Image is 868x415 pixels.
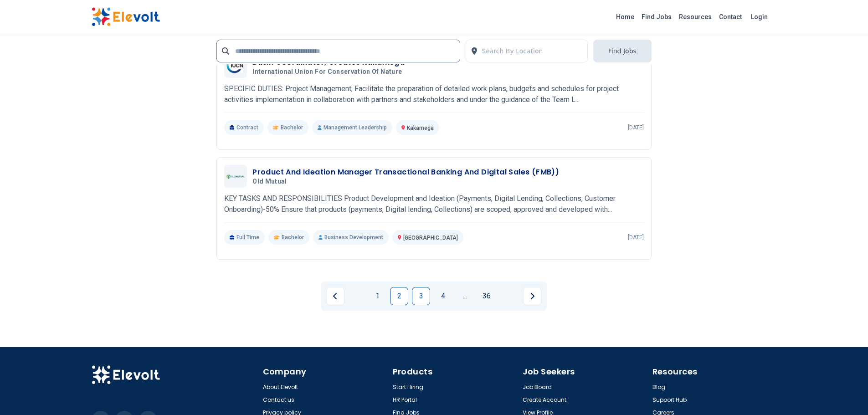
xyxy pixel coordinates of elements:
ul: Pagination [326,287,541,305]
span: International Union for Conservation of Nature [252,68,402,76]
a: Page 1 [368,287,386,305]
h4: Company [263,365,387,378]
a: Contact [715,10,745,24]
a: Create Account [523,396,566,404]
button: Find Jobs [593,40,652,62]
iframe: Advertisement [92,15,206,289]
span: Bachelor [282,234,304,241]
a: Page 3 [412,287,430,305]
img: Elevolt [92,365,160,384]
p: Business Development [313,230,389,245]
span: Kakamega [407,125,434,131]
a: Find Jobs [638,10,675,24]
a: Support Hub [652,396,687,404]
img: International Union for Conservation of Nature [226,57,245,76]
a: HR Portal [393,396,417,404]
a: Contact us [263,396,294,404]
span: Bachelor [281,124,303,131]
iframe: Chat Widget [822,371,868,415]
a: Page 36 [478,287,496,305]
a: Jump forward [456,287,474,305]
p: SPECIFIC DUTIES: Project Management; Facilitate the preparation of detailed work plans, budgets a... [224,83,644,105]
a: About Elevolt [263,384,298,391]
a: Page 2 is your current page [390,287,408,305]
span: [GEOGRAPHIC_DATA] [403,235,458,241]
a: Blog [652,384,665,391]
p: Contract [224,120,264,135]
h3: Product And Ideation Manager Transactional Banking And Digital Sales (FMB)) [252,167,559,178]
img: Old Mutual [226,167,245,185]
a: International Union for Conservation of NatureBasin Coordinator, Creates KakamegaInternational Un... [224,55,644,135]
p: Management Leadership [312,120,392,135]
span: Old Mutual [252,178,287,186]
a: Job Board [523,384,552,391]
a: Next page [523,287,541,305]
a: Previous page [326,287,344,305]
a: Home [612,10,638,24]
p: [DATE] [628,234,644,241]
h4: Products [393,365,517,378]
a: Old MutualProduct And Ideation Manager Transactional Banking And Digital Sales (FMB))Old MutualKE... [224,165,644,245]
p: [DATE] [628,124,644,131]
h4: Resources [652,365,777,378]
h4: Job Seekers [523,365,647,378]
p: KEY TASKS AND RESPONSIBILITIES Product Development and Ideation (Payments, Digital Lending, Colle... [224,193,644,215]
iframe: Advertisement [663,8,777,282]
p: Full Time [224,230,265,245]
a: Page 4 [434,287,452,305]
a: Start Hiring [393,384,423,391]
a: Login [745,8,773,26]
img: Elevolt [92,7,160,26]
a: Resources [675,10,715,24]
